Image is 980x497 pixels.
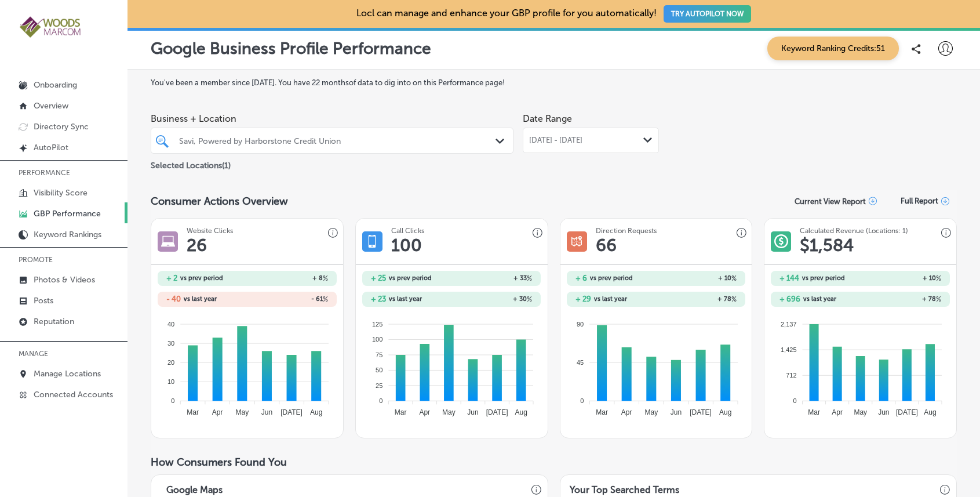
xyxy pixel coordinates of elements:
[467,408,478,416] tspan: Jun
[644,408,658,416] tspan: May
[19,15,82,39] img: 4a29b66a-e5ec-43cd-850c-b989ed1601aaLogo_Horizontal_BerryOlive_1000.jpg
[808,408,821,416] tspan: Mar
[323,295,328,303] span: %
[781,346,797,353] tspan: 1,425
[590,275,633,281] span: vs prev period
[656,274,737,282] h2: + 10
[323,274,328,282] span: %
[795,197,866,206] p: Current View Report
[861,274,941,282] h2: + 10
[779,274,799,282] h2: + 144
[580,397,584,404] tspan: 0
[34,317,74,327] p: Reputation
[575,274,587,282] h2: + 6
[515,408,527,416] tspan: Aug
[596,235,617,256] h1: 66
[151,78,957,87] label: You've been a member since [DATE] . You have 22 months of data to dig into on this Performance page!
[151,113,513,124] span: Business + Location
[767,37,899,60] span: Keyword Ranking Credits: 51
[247,274,327,282] h2: + 8
[527,274,532,282] span: %
[167,340,174,347] tspan: 30
[166,295,181,303] h2: - 40
[167,320,174,327] tspan: 40
[280,408,303,416] tspan: [DATE]
[310,408,322,416] tspan: Aug
[800,235,854,256] h1: $ 1,584
[187,408,199,416] tspan: Mar
[936,295,941,303] span: %
[151,156,231,170] p: Selected Locations ( 1 )
[34,188,88,198] p: Visibility Score
[731,274,737,282] span: %
[376,351,382,358] tspan: 75
[575,295,591,303] h2: + 29
[854,408,868,416] tspan: May
[376,382,382,389] tspan: 25
[803,296,836,302] span: vs last year
[395,408,407,416] tspan: Mar
[719,408,731,416] tspan: Aug
[34,296,53,306] p: Posts
[442,408,456,416] tspan: May
[167,359,174,366] tspan: 20
[34,275,95,285] p: Photos & Videos
[781,320,797,327] tspan: 2,137
[656,295,737,303] h2: + 78
[34,143,68,153] p: AutoPilot
[236,408,249,416] tspan: May
[212,408,223,416] tspan: Apr
[896,408,918,416] tspan: [DATE]
[34,80,77,90] p: Onboarding
[166,274,177,282] h2: + 2
[924,408,937,416] tspan: Aug
[577,320,584,327] tspan: 90
[261,408,272,416] tspan: Jun
[800,227,908,235] h3: Calculated Revenue (Locations: 1)
[936,274,941,282] span: %
[151,39,431,58] p: Google Business Profile Performance
[372,336,382,343] tspan: 100
[34,122,89,132] p: Directory Sync
[34,390,113,400] p: Connected Accounts
[596,408,608,416] tspan: Mar
[34,369,101,379] p: Manage Locations
[793,397,797,404] tspan: 0
[577,359,584,366] tspan: 45
[389,275,432,281] span: vs prev period
[34,230,101,240] p: Keyword Rankings
[451,274,532,282] h2: + 33
[179,136,497,146] div: Savi, Powered by Harborstone Credit Union
[371,274,386,282] h2: + 25
[786,372,797,379] tspan: 712
[832,408,843,416] tspan: Apr
[779,295,800,303] h2: + 696
[594,296,627,302] span: vs last year
[187,235,207,256] h1: 26
[151,195,288,208] span: Consumer Actions Overview
[731,295,737,303] span: %
[167,378,174,385] tspan: 10
[184,296,217,302] span: vs last year
[664,5,751,23] button: TRY AUTOPILOT NOW
[523,113,572,124] label: Date Range
[391,227,424,235] h3: Call Clicks
[527,295,532,303] span: %
[389,296,422,302] span: vs last year
[187,227,233,235] h3: Website Clicks
[376,367,382,373] tspan: 50
[247,295,327,303] h2: - 61
[391,235,422,256] h1: 100
[371,295,386,303] h2: + 23
[690,408,712,416] tspan: [DATE]
[419,408,430,416] tspan: Apr
[861,295,941,303] h2: + 78
[34,209,101,219] p: GBP Performance
[486,408,508,416] tspan: [DATE]
[596,227,657,235] h3: Direction Requests
[879,408,890,416] tspan: Jun
[621,408,632,416] tspan: Apr
[180,275,223,281] span: vs prev period
[901,197,938,205] span: Full Report
[670,408,681,416] tspan: Jun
